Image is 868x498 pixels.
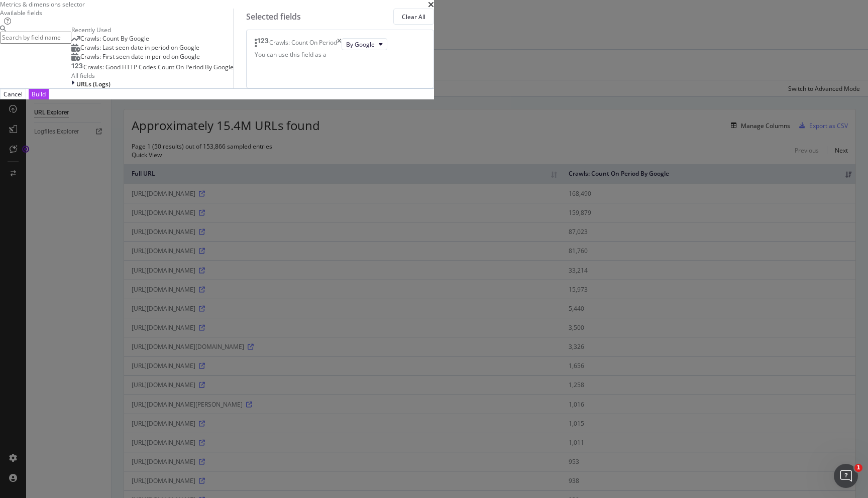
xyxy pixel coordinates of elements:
[393,9,434,25] button: Clear All
[80,52,200,61] span: Crawls: First seen date in period on Google
[337,38,342,50] div: times
[834,464,858,488] iframe: Intercom live chat
[342,38,387,50] button: By Google
[71,26,234,34] div: Recently Used
[269,38,337,50] div: Crawls: Count On Period
[255,50,425,59] div: You can use this field as a
[83,63,234,71] span: Crawls: Good HTTP Codes Count On Period By Google
[71,71,234,80] div: All fields
[402,13,425,21] div: Clear All
[255,38,425,50] div: Crawls: Count On PeriodtimesBy Google
[4,90,23,98] div: Cancel
[76,80,111,88] span: URLs (Logs)
[346,40,375,49] span: By Google
[29,89,49,99] button: Build
[32,90,46,98] div: Build
[80,43,199,52] span: Crawls: Last seen date in period on Google
[246,11,301,23] div: Selected fields
[80,34,149,43] span: Crawls: Count By Google
[854,464,862,472] span: 1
